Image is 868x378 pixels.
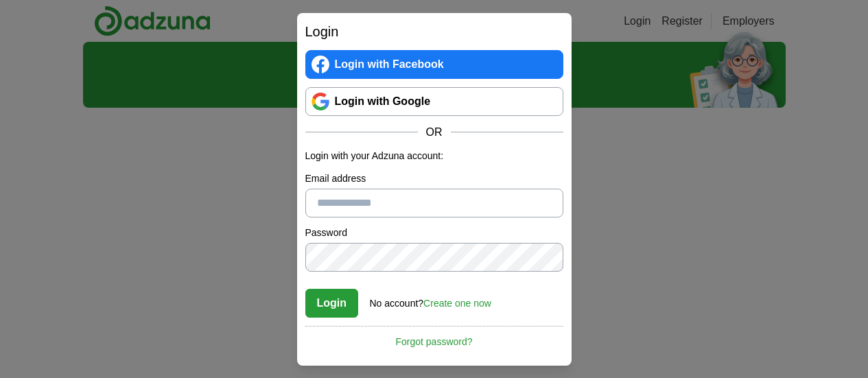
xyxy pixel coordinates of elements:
a: Create one now [423,298,491,309]
div: No account? [370,288,491,311]
a: Login with Facebook [305,50,563,79]
span: OR [418,124,451,141]
button: Login [305,289,359,318]
h2: Login [305,21,563,42]
label: Password [305,226,563,240]
a: Login with Google [305,87,563,116]
a: Forgot password? [305,326,563,349]
p: Login with your Adzuna account: [305,149,563,163]
label: Email address [305,172,563,186]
